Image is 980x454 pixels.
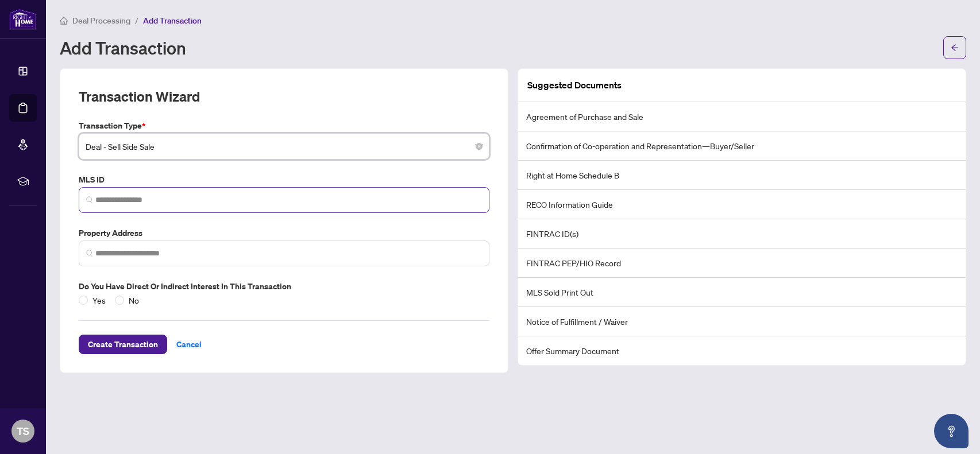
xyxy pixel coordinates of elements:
h2: Transaction Wizard [79,87,200,106]
span: Deal - Sell Side Sale [86,135,483,157]
span: Create Transaction [88,335,158,354]
img: search_icon [86,196,93,203]
label: Property Address [79,227,489,239]
label: Do you have direct or indirect interest in this transaction [79,280,489,293]
img: tab_keywords_by_traffic_grey.svg [114,67,124,76]
label: Transaction Type [79,119,489,132]
div: Keywords by Traffic [127,68,194,75]
li: MLS Sold Print Out [518,278,966,307]
img: tab_domain_overview_orange.svg [31,67,40,76]
li: FINTRAC PEP/HIO Record [518,249,966,278]
button: Cancel [167,335,211,354]
h1: Add Transaction [60,38,186,57]
span: Deal Processing [72,15,130,26]
div: v 4.0.25 [32,18,56,28]
div: Domain: [PERSON_NAME][DOMAIN_NAME] [30,30,190,39]
span: close-circle [476,143,483,150]
li: RECO Information Guide [518,190,966,219]
article: Suggested Documents [527,78,622,92]
img: logo [9,9,37,30]
li: Offer Summary Document [518,336,966,365]
button: Open asap [934,414,969,448]
li: Notice of Fulfillment / Waiver [518,307,966,336]
li: Confirmation of Co-operation and Representation—Buyer/Seller [518,131,966,161]
span: arrow-left [951,44,959,52]
span: Yes [88,294,110,306]
li: Right at Home Schedule B [518,161,966,190]
span: Add Transaction [143,15,202,26]
span: TS [17,423,29,439]
span: No [124,294,144,306]
img: logo_orange.svg [18,18,28,28]
label: MLS ID [79,173,489,186]
div: Domain Overview [44,68,103,75]
img: search_icon [86,250,93,257]
button: Create Transaction [79,335,167,354]
span: home [60,17,68,25]
img: website_grey.svg [18,30,28,39]
li: Agreement of Purchase and Sale [518,102,966,131]
span: Cancel [176,335,202,354]
li: FINTRAC ID(s) [518,219,966,249]
li: / [135,14,138,27]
